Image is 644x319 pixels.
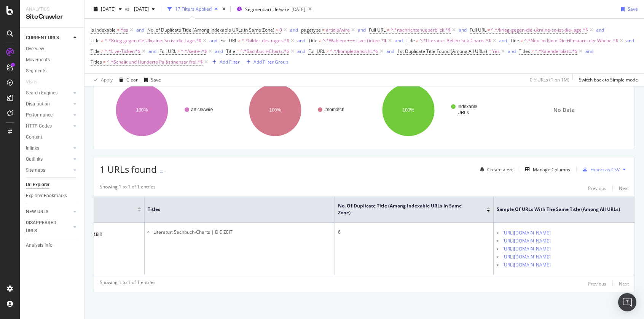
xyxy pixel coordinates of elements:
button: Export as CSV [580,163,620,175]
span: Title [406,37,415,44]
div: Clear [126,77,138,83]
button: and [459,26,467,33]
button: and [626,37,634,44]
span: ≠ [387,27,389,33]
div: Sitemaps [26,166,45,174]
div: Next [619,185,629,191]
text: Indexable [457,104,477,109]
span: ^.*/seite-.*$ [181,46,207,57]
div: 17 Filters Applied [175,6,212,12]
div: Analysis Info [26,241,53,249]
div: Explorer Bookmarks [26,192,67,200]
div: - [164,168,166,175]
span: ≠ [101,37,104,44]
span: Yes [121,25,128,35]
div: 6 [338,229,490,236]
div: Switch back to Simple mode [579,77,638,83]
button: Clear [116,74,138,86]
div: and [358,27,366,33]
button: and [290,26,298,33]
div: Save [628,6,638,12]
div: Visits [26,78,37,86]
a: Sitemaps [26,166,71,174]
text: #nomatch [324,107,344,112]
div: Distribution [26,100,50,108]
div: Content [26,133,42,141]
span: ^.*Schalit und Hunderte Palästinenser frei.*$ [107,57,203,67]
span: ^.*bilder-des-tages.*$ [242,35,289,46]
span: = [117,27,120,33]
span: Titles [519,48,530,54]
div: and [499,37,507,44]
div: Inlinks [26,144,39,152]
a: [URL][DOMAIN_NAME] [502,261,551,269]
a: Visits [26,78,45,86]
span: ^.*Literatur: Belletristik-Charts.*$ [419,35,491,46]
button: and [508,48,516,55]
span: ≠ [177,48,180,54]
button: Add Filter [209,57,240,67]
a: Search Engines [26,89,71,97]
text: 100% [269,107,281,113]
button: [DATE] [131,3,158,15]
div: NEW URLS [26,208,48,216]
div: Manage Columns [533,166,570,173]
div: and [596,27,604,33]
div: and [215,48,223,54]
button: 17 Filters Applied [164,3,221,15]
div: Outlinks [26,155,43,163]
svg: A chart. [100,77,228,143]
div: Showing 1 to 1 of 1 entries [100,183,156,193]
div: times [221,5,227,13]
div: Apply [101,77,113,83]
div: Previous [588,185,606,191]
button: and [136,26,144,33]
div: and [148,48,156,54]
span: No. of Duplicate Title (Among Indexable URLs in Same Zone) [338,203,475,216]
button: Switch back to Simple mode [576,74,638,86]
button: Previous [588,279,606,288]
a: [URL][DOMAIN_NAME] [502,253,551,261]
a: Overview [26,45,79,53]
span: ≠ [488,27,490,33]
div: and [297,48,305,54]
span: Sample of URLs with the Same Title (Among All URLs) [497,206,620,213]
span: 2025 Jan. 22nd [131,6,149,12]
span: ^.*/komplettansicht.*$ [330,46,378,57]
div: Previous [588,281,606,287]
div: HTTP Codes [26,122,52,130]
div: and [585,48,593,54]
span: 0 [279,25,282,35]
span: ≠ [326,48,329,54]
span: vs [125,6,131,12]
button: Previous [588,183,606,193]
div: Analytics [26,6,78,13]
text: article/wire [191,107,213,112]
text: URLs [457,110,469,115]
div: Overview [26,45,44,53]
div: [DATE] [292,6,305,13]
span: ^.*/krieg-gegen-die-ukraine-so-ist-die-lage.*$ [491,25,588,35]
span: ≠ [238,37,241,44]
span: No. of Duplicate Title (Among Indexable URLs in Same Zone) [147,27,274,33]
span: ≠ [520,37,523,44]
a: Movements [26,56,79,64]
button: and [395,37,403,44]
span: ^.*Sachbuch-Charts.*$ [240,46,289,57]
span: ≠ [101,48,104,54]
span: pagetype [301,27,321,33]
span: 1st Duplicate Title Found (Among All URLs) [397,48,487,54]
button: Add Filter Group [243,57,288,67]
div: and [297,37,305,44]
button: Next [619,279,629,288]
button: Save [618,3,638,15]
span: = [236,48,239,54]
div: and [459,27,467,33]
div: Url Explorer [26,181,49,189]
div: Add Filter [220,59,240,65]
svg: A chart. [366,77,494,143]
div: A chart. [233,77,361,143]
span: Title [226,48,235,54]
div: Create alert [487,166,513,173]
